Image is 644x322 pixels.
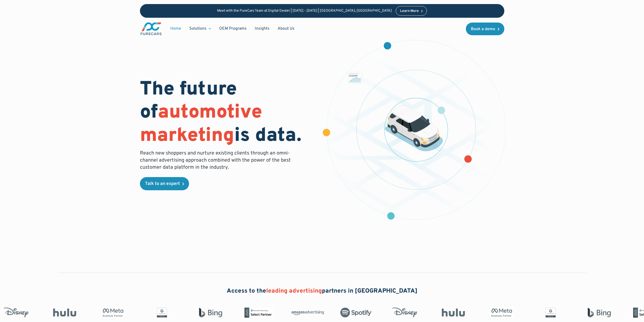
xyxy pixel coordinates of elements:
[140,22,162,36] img: purecars logo
[140,101,262,148] span: automotive marketing
[389,308,421,318] img: Disney
[217,9,392,13] p: Meet with the PureCars Team at Digital Dealer | [DATE] - [DATE] | [GEOGRAPHIC_DATA], [GEOGRAPHIC_...
[185,24,215,33] div: Solutions
[583,308,615,318] img: Bing
[140,22,162,36] a: main
[274,24,299,33] a: About Us
[146,308,178,318] img: Google Partner
[243,308,275,318] img: Microsoft Advertising Partner
[227,287,418,296] h2: Access to the partners in [GEOGRAPHIC_DATA]
[292,309,324,317] img: Amazon Advertising
[385,105,443,151] img: illustration of a vehicle
[166,24,185,33] a: Home
[466,23,504,35] a: Book a demo
[140,177,189,190] a: Talk to an expert
[140,78,316,148] h1: The future of is data.
[49,309,81,317] img: Hulu
[266,287,322,295] span: leading advertising
[396,6,427,16] a: Learn More
[145,182,180,186] div: Talk to an expert
[437,309,470,317] img: Hulu
[534,308,567,318] img: Google Partner
[194,308,227,318] img: Bing
[189,26,206,31] div: Solutions
[140,150,294,171] p: Reach new shoppers and nurture existing clients through an omni-channel advertising approach comb...
[251,24,274,33] a: Insights
[340,308,372,318] img: Spotify
[97,308,130,318] img: Meta Business Partner
[486,308,518,318] img: Meta Business Partner
[471,27,495,31] div: Book a demo
[348,72,362,83] img: chart showing monthly dealership revenue of $7m
[215,24,251,33] a: OEM Programs
[400,9,419,13] div: Learn More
